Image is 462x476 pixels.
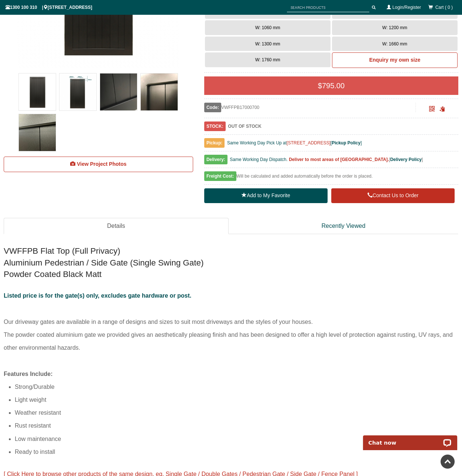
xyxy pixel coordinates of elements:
[4,292,191,299] span: Listed price is for the gate(s) only, excludes gate hardware or post.
[287,140,331,145] a: [STREET_ADDRESS]
[205,52,331,67] button: W: 1760 mm
[19,73,56,110] img: VWFFPB - Flat Top (Full Privacy) - Aluminium Pedestrian / Side Gate (Single Swing Gate) - Matte B...
[228,124,261,129] b: OUT OF STOCK
[15,432,458,445] li: Low maintenance
[204,172,458,185] div: Will be calculated and added automatically before the order is placed.
[332,20,458,35] button: W: 1200 mm
[204,76,458,95] div: $
[332,140,360,145] a: Pickup Policy
[393,5,421,10] a: Login/Register
[204,188,328,203] a: Add to My Favorite
[382,41,407,47] span: W: 1660 mm
[369,57,420,63] b: Enquiry my own size
[204,171,236,181] span: Freight Cost:
[15,393,458,406] li: Light weight
[382,25,407,30] span: W: 1200 mm
[289,157,389,162] b: Deliver to most areas of [GEOGRAPHIC_DATA].
[15,380,458,393] li: Strong/Durable
[204,103,416,112] div: VWFFPB17000700
[322,82,345,90] span: 795.00
[229,218,458,234] a: Recently Viewed
[4,218,229,234] a: Details
[15,445,458,458] li: Ready to install
[358,427,462,450] iframe: LiveChat chat widget
[230,157,288,162] span: Same Working Day Dispatch.
[77,161,126,167] span: View Project Photos
[6,5,92,10] span: 1300 100 310 | [STREET_ADDRESS]
[204,155,227,164] span: Delivery:
[205,37,331,51] button: W: 1300 mm
[429,107,435,112] a: Click to enlarge and scan to share.
[204,103,221,112] span: Code:
[331,188,455,203] a: Contact Us to Order
[15,406,458,419] li: Weather resistant
[141,73,178,110] img: VWFFPB - Flat Top (Full Privacy) - Aluminium Pedestrian / Side Gate (Single Swing Gate) - Matte B...
[435,5,453,10] span: Cart ( 0 )
[100,73,137,110] img: VWFFPB - Flat Top (Full Privacy) - Aluminium Pedestrian / Side Gate (Single Swing Gate) - Matte B...
[4,157,193,172] a: View Project Photos
[205,20,331,35] button: W: 1060 mm
[255,57,280,62] span: W: 1760 mm
[255,41,280,47] span: W: 1300 mm
[4,289,458,367] p: Our driveway gates are available in a range of designs and sizes to suit most driveways and the s...
[439,106,445,112] span: Click to copy the URL
[255,25,280,30] span: W: 1060 mm
[59,73,96,110] img: VWFFPB - Flat Top (Full Privacy) - Aluminium Pedestrian / Side Gate (Single Swing Gate) - Matte B...
[227,140,362,145] span: Same Working Day Pick Up at [ ]
[15,419,458,432] li: Rust resistant
[390,157,421,162] a: Delivery Policy
[204,138,225,148] span: Pickup:
[204,121,226,131] span: STOCK:
[19,114,56,151] img: VWFFPB - Flat Top (Full Privacy) - Aluminium Pedestrian / Side Gate (Single Swing Gate) - Matte B...
[204,155,458,168] div: [ ]
[332,52,458,68] a: Enquiry my own size
[4,245,458,280] h2: VWFFPB Flat Top (Full Privacy) Aluminium Pedestrian / Side Gate (Single Swing Gate) Powder Coated...
[287,3,369,12] input: SEARCH PRODUCTS
[332,37,458,51] button: W: 1660 mm
[4,371,52,377] span: Features Include:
